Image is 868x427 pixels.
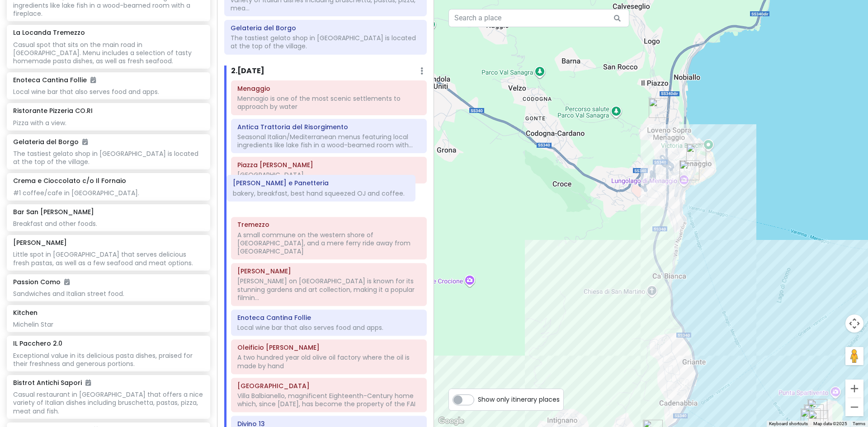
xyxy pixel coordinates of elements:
[645,94,672,122] div: Ristorante Pizzeria CO.RI
[845,380,863,398] button: Zoom in
[845,314,863,333] button: Map camera controls
[436,415,466,427] a: Open this area in Google Maps (opens a new window)
[813,421,847,426] span: Map data ©2025
[676,157,703,184] div: Divino 13
[436,415,466,427] img: Google
[683,140,710,167] div: Menaggio
[845,398,863,416] button: Zoom out
[804,395,831,422] div: Da Franco Piadineria e Panetteria
[478,394,560,404] span: Show only itinerary places
[448,9,629,27] input: Search a place
[231,66,264,76] h6: 2 . [DATE]
[769,421,808,427] button: Keyboard shortcuts
[845,347,863,365] button: Drag Pegman onto the map to open Street View
[853,421,865,426] a: Terms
